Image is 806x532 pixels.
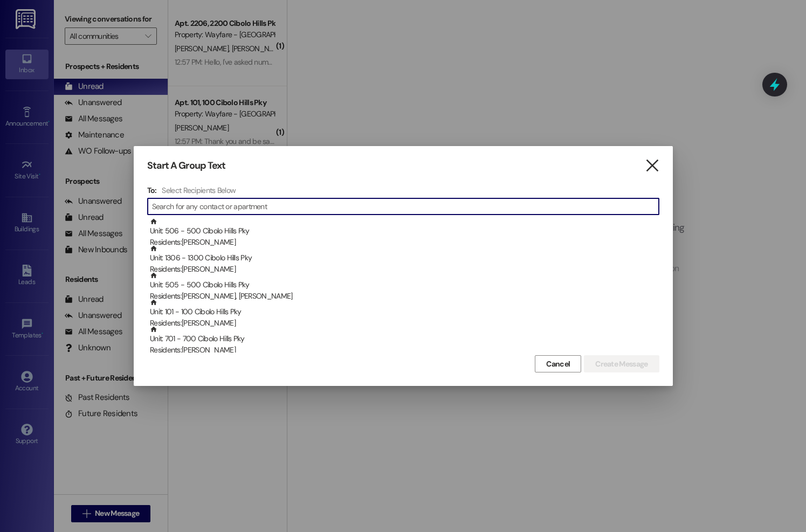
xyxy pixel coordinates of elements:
div: Unit: 1306 - 1300 Cibolo Hills PkyResidents:[PERSON_NAME] [147,245,659,272]
div: Unit: 101 - 100 Cibolo Hills Pky [150,299,659,329]
div: Residents: [PERSON_NAME] [150,317,659,329]
h4: Select Recipients Below [162,185,236,195]
div: Unit: 101 - 100 Cibolo Hills PkyResidents:[PERSON_NAME] [147,299,659,326]
div: Unit: 1306 - 1300 Cibolo Hills Pky [150,245,659,275]
div: Unit: 701 - 700 Cibolo Hills PkyResidents:[PERSON_NAME] [147,326,659,353]
h3: Start A Group Text [147,160,226,172]
span: Cancel [546,358,570,370]
div: Unit: 505 - 500 Cibolo Hills PkyResidents:[PERSON_NAME], [PERSON_NAME] [147,272,659,299]
button: Create Message [584,355,659,372]
span: Create Message [595,358,647,370]
div: Unit: 506 - 500 Cibolo Hills PkyResidents:[PERSON_NAME] [147,218,659,245]
div: Residents: [PERSON_NAME], [PERSON_NAME] [150,291,659,302]
i:  [645,160,659,171]
input: Search for any contact or apartment [152,199,659,214]
h3: To: [147,185,157,195]
div: Residents: [PERSON_NAME] [150,264,659,275]
div: Unit: 506 - 500 Cibolo Hills Pky [150,218,659,248]
div: Residents: [PERSON_NAME] [150,344,659,356]
button: Cancel [535,355,581,372]
div: Residents: [PERSON_NAME] [150,237,659,248]
div: Unit: 505 - 500 Cibolo Hills Pky [150,272,659,302]
div: Unit: 701 - 700 Cibolo Hills Pky [150,326,659,356]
